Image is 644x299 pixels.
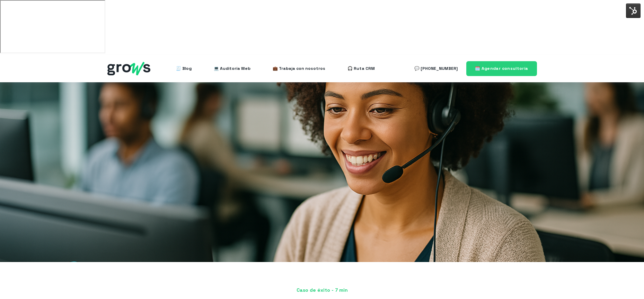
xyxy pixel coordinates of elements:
img: Interruptor del menú de herramientas de HubSpot [626,3,641,18]
a: 🗓️ Agendar consultoría [466,61,537,76]
a: 🧾 Blog [176,62,192,75]
a: 💻 Auditoría Web [214,62,250,75]
span: Caso de éxito - 7 min [107,287,537,294]
a: 💬 [PHONE_NUMBER] [414,62,458,75]
span: 🗓️ Agendar consultoría [475,66,528,71]
div: Widget de chat [609,266,644,299]
iframe: Chat Widget [609,266,644,299]
a: 🎧 Ruta CRM [347,62,375,75]
img: grows - hubspot [107,62,150,75]
a: 💼 Trabaja con nosotros [273,62,325,75]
